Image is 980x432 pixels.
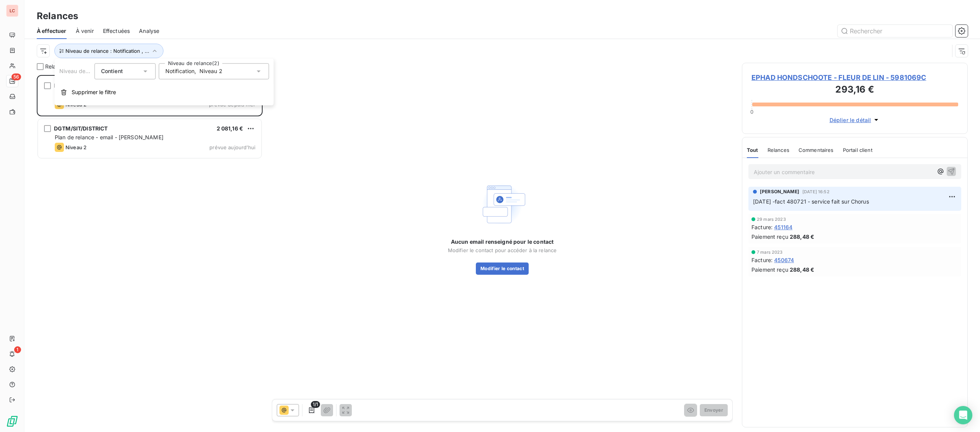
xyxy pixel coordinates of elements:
[478,180,527,229] img: Empty state
[757,250,783,254] span: 7 mars 2023
[54,125,108,132] span: DGTM/SIT/DISTRICT
[139,27,159,35] span: Analyse
[76,27,94,35] span: À venir
[799,147,834,153] span: Commentaires
[59,68,106,74] span: Niveau de relance
[65,144,87,150] span: Niveau 2
[751,223,773,231] span: Facture :
[45,63,68,70] span: Relances
[827,116,883,124] button: Déplier le détail
[37,75,263,432] div: grid
[751,72,958,83] span: EPHAD HONDSCHOOTE - FLEUR DE LIN - 5981069C
[72,88,116,96] span: Supprimer le filtre
[751,233,788,241] span: Paiement reçu
[103,27,130,35] span: Effectuées
[6,5,18,17] div: LC
[54,44,163,58] button: Niveau de relance : Notification , ...
[700,404,728,416] button: Envoyer
[753,198,869,205] span: [DATE] -fact 480721 - service fait sur Chorus
[751,83,958,98] h3: 293,16 €
[750,109,753,115] span: 0
[217,125,243,132] span: 2 081,16 €
[790,266,814,274] span: 288,48 €
[11,73,21,80] span: 56
[751,266,788,274] span: Paiement reçu
[774,256,794,264] span: 450674
[55,84,274,101] button: Supprimer le filtre
[65,48,149,54] span: Niveau de relance : Notification , ...
[476,262,529,275] button: Modifier le contact
[101,68,123,74] span: Contient
[802,189,830,194] span: [DATE] 16:52
[757,217,786,222] span: 29 mars 2023
[760,188,799,195] span: [PERSON_NAME]
[199,67,222,75] span: Niveau 2
[54,82,158,89] span: EPHAD HONDSCHOOTE - FLEUR DE LIN
[311,401,320,408] span: 1/1
[448,247,557,253] span: Modifier le contact pour accéder à la relance
[830,116,871,124] span: Déplier le détail
[747,147,758,153] span: Tout
[37,27,67,35] span: À effectuer
[751,256,773,264] span: Facture :
[6,415,18,427] img: Logo LeanPay
[209,144,255,150] span: prévue aujourd’hui
[55,134,163,140] span: Plan de relance - email - [PERSON_NAME]
[165,67,195,75] span: Notification
[843,147,872,153] span: Portail client
[194,67,196,75] span: ,
[451,238,554,246] span: Aucun email renseigné pour le contact
[37,9,78,23] h3: Relances
[768,147,789,153] span: Relances
[954,406,972,424] div: Open Intercom Messenger
[774,223,792,231] span: 451164
[14,346,21,353] span: 1
[790,233,814,241] span: 288,48 €
[838,25,952,37] input: Rechercher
